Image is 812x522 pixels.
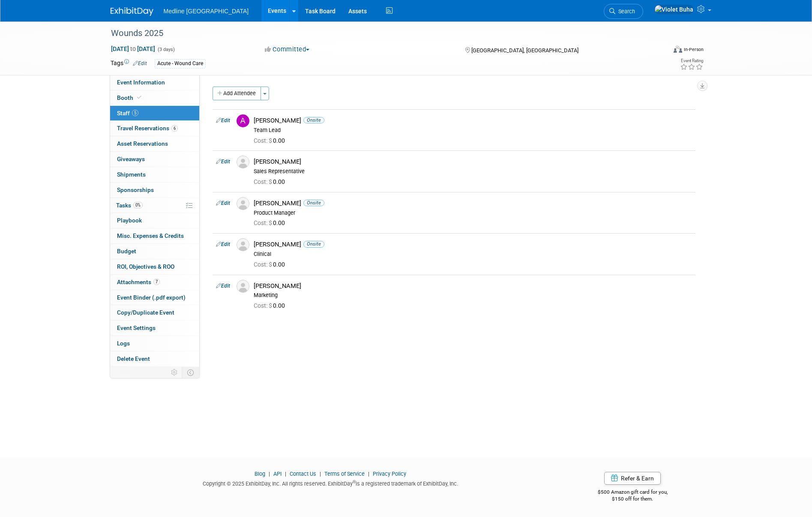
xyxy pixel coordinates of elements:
[216,200,230,206] a: Edit
[164,8,249,15] span: Medline [GEOGRAPHIC_DATA]
[674,46,682,53] img: Format-Inperson.png
[133,60,147,66] a: Edit
[254,127,692,134] div: Team Lead
[254,178,288,185] span: 0.00
[254,199,692,207] div: [PERSON_NAME]
[117,309,174,316] span: Copy/Duplicate Event
[254,158,692,166] div: [PERSON_NAME]
[254,117,692,125] div: [PERSON_NAME]
[616,45,704,57] div: Event Format
[254,168,692,175] div: Sales Representative
[216,241,230,247] a: Edit
[117,294,186,301] span: Event Binder (.pdf export)
[680,59,703,63] div: Event Rating
[318,471,323,477] span: |
[110,106,199,121] a: Staff5
[117,110,138,117] span: Staff
[110,167,199,182] a: Shipments
[324,471,365,477] a: Terms of Service
[254,302,288,309] span: 0.00
[303,241,324,247] span: Onsite
[111,478,551,488] div: Copyright © 2025 ExhibitDay, Inc. All rights reserved. ExhibitDay is a registered trademark of Ex...
[303,200,324,206] span: Onsite
[615,8,635,15] span: Search
[117,217,142,224] span: Playbook
[110,228,199,243] a: Misc. Expenses & Credits
[267,471,272,477] span: |
[254,282,692,290] div: [PERSON_NAME]
[237,238,249,251] img: Associate-Profile-5.png
[604,4,643,19] a: Search
[237,197,249,210] img: Associate-Profile-5.png
[117,171,146,178] span: Shipments
[254,219,273,226] span: Cost: $
[110,136,199,151] a: Asset Reservations
[111,45,156,53] span: [DATE] [DATE]
[683,46,704,53] div: In-Person
[216,159,230,165] a: Edit
[273,471,282,477] a: API
[254,210,692,216] div: Product Manager
[117,248,136,255] span: Budget
[110,259,199,274] a: ROI, Objectives & ROO
[254,178,273,185] span: Cost: $
[110,336,199,351] a: Logs
[117,79,165,86] span: Event Information
[117,140,168,147] span: Asset Reservations
[290,471,316,477] a: Contact Us
[254,251,692,258] div: Clinical
[117,340,130,347] span: Logs
[254,240,692,249] div: [PERSON_NAME]
[563,483,702,503] div: $500 Amazon gift card for you,
[237,114,249,127] img: A.jpg
[117,355,150,362] span: Delete Event
[254,219,288,226] span: 0.00
[110,152,199,167] a: Giveaways
[254,137,288,144] span: 0.00
[110,90,199,105] a: Booth
[110,75,199,90] a: Event Information
[237,156,249,168] img: Associate-Profile-5.png
[155,59,206,68] div: Acute - Wound Care
[471,47,578,54] span: [GEOGRAPHIC_DATA], [GEOGRAPHIC_DATA]
[262,45,313,54] button: Committed
[171,125,178,132] span: 6
[216,283,230,289] a: Edit
[117,263,174,270] span: ROI, Objectives & ROO
[110,351,199,366] a: Delete Event
[366,471,372,477] span: |
[110,198,199,213] a: Tasks0%
[110,244,199,259] a: Budget
[153,279,160,285] span: 7
[108,26,653,41] div: Wounds 2025
[216,117,230,123] a: Edit
[110,275,199,290] a: Attachments7
[117,232,184,239] span: Misc. Expenses & Credits
[254,302,273,309] span: Cost: $
[110,321,199,336] a: Event Settings
[182,367,199,378] td: Toggle Event Tabs
[132,110,138,116] span: 5
[604,472,661,485] a: Refer & Earn
[373,471,406,477] a: Privacy Policy
[254,292,692,299] div: Marketing
[110,183,199,198] a: Sponsorships
[110,290,199,305] a: Event Binder (.pdf export)
[353,480,356,484] sup: ®
[563,495,702,503] div: $150 off for them.
[237,280,249,293] img: Associate-Profile-5.png
[157,47,175,52] span: (3 days)
[117,279,160,285] span: Attachments
[117,324,156,331] span: Event Settings
[137,95,141,100] i: Booth reservation complete
[254,261,288,268] span: 0.00
[283,471,288,477] span: |
[654,5,694,14] img: Violet Buha
[254,261,273,268] span: Cost: $
[254,137,273,144] span: Cost: $
[255,471,265,477] a: Blog
[213,87,261,100] button: Add Attendee
[133,202,143,208] span: 0%
[303,117,324,123] span: Onsite
[111,7,153,16] img: ExhibitDay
